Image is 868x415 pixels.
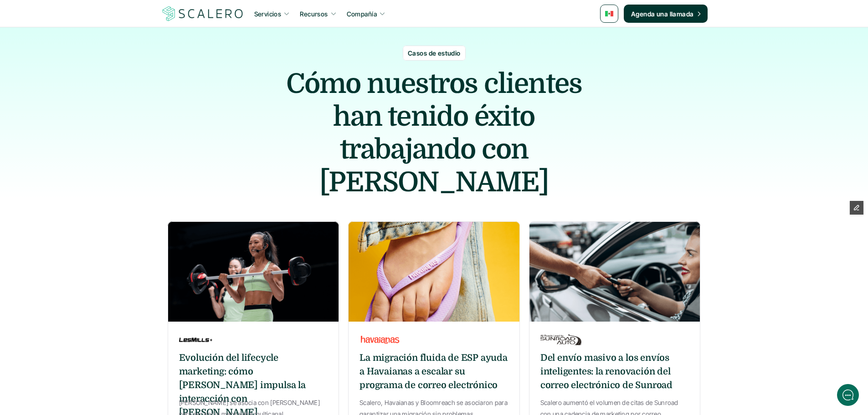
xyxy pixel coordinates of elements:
h6: La migración fluida de ESP ayuda a Havaianas a escalar su programa de correo electrónico [360,351,508,392]
iframe: gist-messenger-bubble-iframe [837,384,859,406]
img: Scalero company logo [161,5,245,22]
span: New conversation [59,126,109,133]
a: Scalero company logo [161,5,245,22]
a: Agenda una llamada [624,5,708,23]
h2: Let us know if we can help with lifecycle marketing. [14,61,169,104]
h1: Cómo nuestros clientes han tenido éxito trabajando con [PERSON_NAME] [286,67,582,199]
button: New conversation [14,121,168,139]
p: Servicios [254,9,282,19]
h6: Del envío masivo a los envíos inteligentes: la renovación del correo electrónico de Sunroad [540,351,689,392]
p: Casos de estudio [408,48,461,58]
span: We run on Gist [76,318,115,324]
p: Agenda una llamada [631,9,694,19]
p: Compañía [347,9,377,19]
p: Recursos [300,9,328,19]
button: Edit Framer Content [850,201,863,215]
h1: Hi! Welcome to Scalero. [14,44,169,59]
